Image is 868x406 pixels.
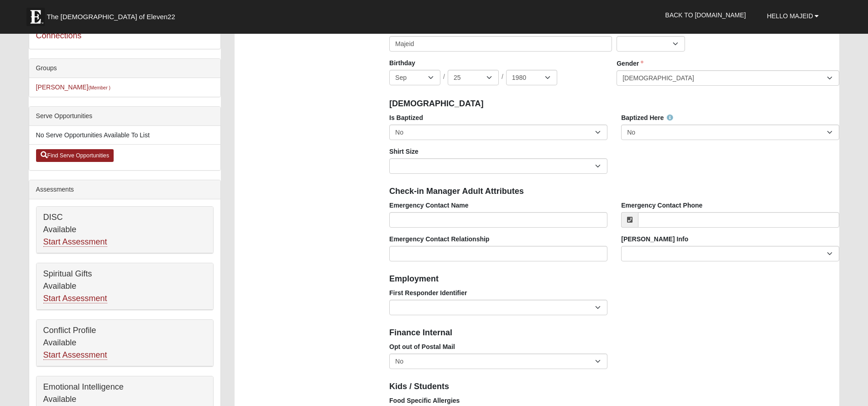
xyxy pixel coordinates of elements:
span: Hello Majeid [767,12,813,20]
div: Serve Opportunities [29,107,221,126]
label: Gender [617,59,643,68]
small: (Member ) [89,85,110,90]
span: / [443,72,445,82]
div: DISC Available [37,207,214,253]
label: Baptized Here [621,113,673,122]
label: Food Specific Allergies [389,396,460,405]
a: Start Assessment [43,294,107,303]
img: Eleven22 logo [26,8,45,26]
div: Spiritual Gifts Available [37,263,214,310]
label: Opt out of Postal Mail [389,342,455,351]
a: [PERSON_NAME](Member ) [36,83,111,91]
label: Shirt Size [389,147,418,156]
a: Start Assessment [43,350,107,360]
label: Is Baptized [389,113,423,122]
h4: Check-in Manager Adult Attributes [389,187,839,197]
h4: [DEMOGRAPHIC_DATA] [389,99,839,109]
div: Assessments [29,180,221,199]
div: Conflict Profile Available [37,320,214,366]
a: Find Serve Opportunities [36,149,114,162]
label: Birthday [389,58,415,68]
a: Hello Majeid [760,5,826,27]
div: Groups [29,59,221,78]
label: Emergency Contact Name [389,201,469,210]
li: No Serve Opportunities Available To List [29,126,221,145]
label: Emergency Contact Relationship [389,234,489,244]
h4: Employment [389,274,839,284]
a: The [DEMOGRAPHIC_DATA] of Eleven22 [22,3,204,26]
label: [PERSON_NAME] Info [621,234,688,244]
h4: Finance Internal [389,328,839,338]
h4: Kids / Students [389,382,839,392]
a: Start Assessment [43,237,107,247]
label: First Responder Identifier [389,288,467,297]
label: Emergency Contact Phone [621,201,702,210]
a: Back to [DOMAIN_NAME] [659,4,753,26]
span: / [502,72,503,82]
span: The [DEMOGRAPHIC_DATA] of Eleven22 [47,12,175,21]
